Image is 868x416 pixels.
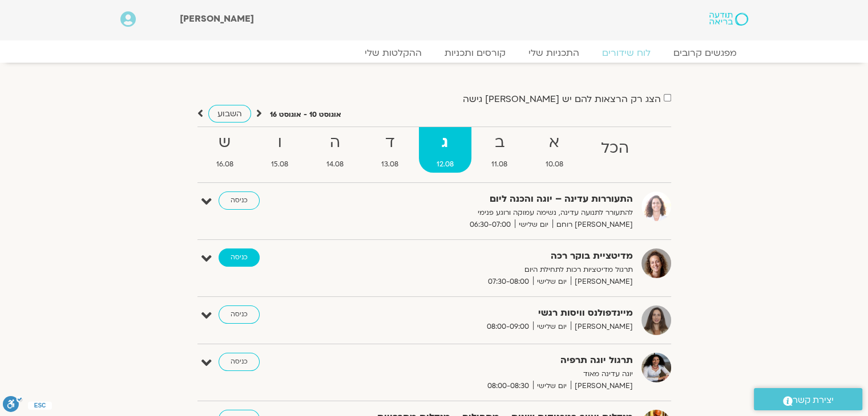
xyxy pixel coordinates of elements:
p: יוגה עדינה מאוד [353,368,633,380]
span: [PERSON_NAME] [571,276,633,288]
p: תרגול מדיטציות רכות לתחילת היום [353,264,633,276]
strong: תרגול יוגה תרפיה [353,353,633,368]
a: לוח שידורים [591,47,662,59]
span: 08:00-08:30 [483,380,533,392]
span: יום שלישי [533,321,571,333]
a: ד13.08 [364,127,417,173]
strong: א [528,130,582,156]
span: 13.08 [364,158,417,170]
a: כניסה [219,191,260,210]
strong: התעוררות עדינה – יוגה והכנה ליום [353,191,633,207]
a: מפגשים קרובים [662,47,748,59]
strong: ג [419,130,472,156]
p: אוגוסט 10 - אוגוסט 16 [270,109,341,121]
a: כניסה [219,248,260,267]
label: הצג רק הרצאות להם יש [PERSON_NAME] גישה [463,94,661,104]
a: יצירת קשר [754,388,862,410]
span: יצירת קשר [793,393,834,408]
strong: ש [199,130,252,156]
p: להתעורר לתנועה עדינה, נשימה עמוקה ורוגע פנימי [353,207,633,219]
span: 07:30-08:00 [484,276,533,288]
strong: ד [364,130,417,156]
span: יום שלישי [533,380,571,392]
strong: מיינדפולנס וויסות רגשי [353,305,633,321]
a: ההקלטות שלי [353,47,433,59]
a: ה14.08 [309,127,362,173]
a: כניסה [219,305,260,324]
a: התכניות שלי [517,47,591,59]
span: 15.08 [253,158,306,170]
span: [PERSON_NAME] [571,380,633,392]
span: 12.08 [419,158,472,170]
strong: מדיטציית בוקר רכה [353,248,633,264]
a: א10.08 [528,127,582,173]
span: 10.08 [528,158,582,170]
span: 08:00-09:00 [483,321,533,333]
a: ו15.08 [253,127,306,173]
a: ג12.08 [419,127,472,173]
a: ב11.08 [474,127,526,173]
span: [PERSON_NAME] [180,13,254,25]
span: 16.08 [199,158,252,170]
strong: ה [309,130,362,156]
a: קורסים ותכניות [433,47,517,59]
a: השבוע [208,105,251,123]
span: יום שלישי [533,276,571,288]
span: [PERSON_NAME] [571,321,633,333]
a: הכל [583,127,647,173]
strong: הכל [583,136,647,161]
span: 14.08 [309,158,362,170]
span: 06:30-07:00 [466,219,515,231]
span: 11.08 [474,158,526,170]
span: [PERSON_NAME] רוחם [552,219,633,231]
a: ש16.08 [199,127,252,173]
strong: ב [474,130,526,156]
strong: ו [253,130,306,156]
span: השבוע [217,108,242,119]
a: כניסה [219,353,260,371]
nav: Menu [120,47,748,59]
span: יום שלישי [515,219,552,231]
